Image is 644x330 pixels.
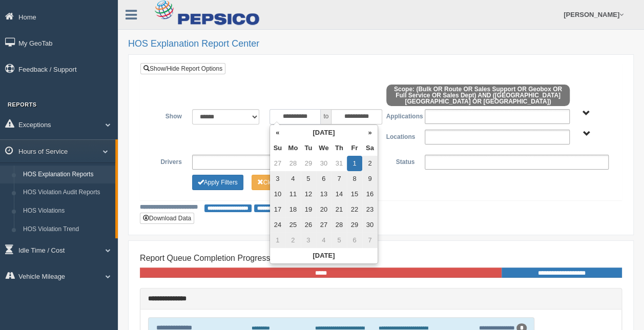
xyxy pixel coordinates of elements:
[316,156,331,171] td: 30
[316,187,331,202] td: 13
[381,130,420,142] label: Locations
[316,202,331,217] td: 20
[148,155,187,167] label: Drivers
[301,217,316,233] td: 26
[381,109,420,121] label: Applications
[270,125,285,140] th: «
[140,254,622,263] h4: Report Queue Completion Progress:
[362,202,378,217] td: 23
[270,156,285,171] td: 27
[285,156,301,171] td: 28
[301,156,316,171] td: 29
[252,175,302,190] button: Change Filter Options
[331,187,347,202] td: 14
[362,140,378,156] th: Sa
[347,233,362,248] td: 6
[148,109,187,121] label: Show
[331,217,347,233] td: 28
[362,217,378,233] td: 30
[331,140,347,156] th: Th
[285,217,301,233] td: 25
[140,213,194,224] button: Download Data
[18,220,115,239] a: HOS Violation Trend
[321,109,331,125] span: to
[386,85,570,106] span: Scope: (Bulk OR Route OR Sales Support OR Geobox OR Full Service OR Sales Dept) AND ([GEOGRAPHIC_...
[347,217,362,233] td: 29
[331,202,347,217] td: 21
[316,217,331,233] td: 27
[285,233,301,248] td: 2
[316,233,331,248] td: 4
[301,187,316,202] td: 12
[347,156,362,171] td: 1
[128,39,634,49] h2: HOS Explanation Report Center
[270,187,285,202] td: 10
[301,202,316,217] td: 19
[362,233,378,248] td: 7
[285,140,301,156] th: Mo
[316,140,331,156] th: We
[18,183,115,202] a: HOS Violation Audit Reports
[347,187,362,202] td: 15
[362,156,378,171] td: 2
[285,202,301,217] td: 18
[285,187,301,202] td: 11
[270,140,285,156] th: Su
[362,187,378,202] td: 16
[285,125,362,140] th: [DATE]
[362,125,378,140] th: »
[362,171,378,187] td: 9
[331,171,347,187] td: 7
[301,140,316,156] th: Tu
[316,171,331,187] td: 6
[270,233,285,248] td: 1
[285,171,301,187] td: 4
[331,233,347,248] td: 5
[270,248,378,263] th: [DATE]
[270,217,285,233] td: 24
[270,202,285,217] td: 17
[347,171,362,187] td: 8
[347,140,362,156] th: Fr
[301,233,316,248] td: 3
[270,171,285,187] td: 3
[381,155,420,167] label: Status
[18,166,115,184] a: HOS Explanation Reports
[347,202,362,217] td: 22
[18,202,115,220] a: HOS Violations
[192,175,243,190] button: Change Filter Options
[301,171,316,187] td: 5
[331,156,347,171] td: 31
[140,63,225,74] a: Show/Hide Report Options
